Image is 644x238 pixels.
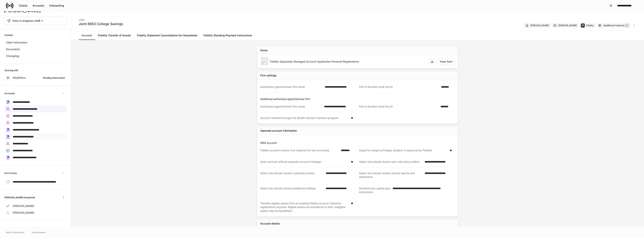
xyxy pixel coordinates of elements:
[260,74,277,77] div: Firm settings
[260,129,297,133] div: Separate account information
[260,141,456,145] p: SMA account
[6,47,20,51] p: Documents
[4,209,66,216] a: [PERSON_NAME]
[359,105,438,109] div: Firm G Number (omit the G)
[260,201,349,213] div: Transfer eligible assets from an existing Fidelity account (Identical registrations required. Eli...
[4,46,66,53] a: Documents
[33,4,44,7] div: Accounts
[4,196,35,199] h6: [PERSON_NAME] Household
[6,54,19,58] p: Changelog
[4,39,66,46] a: Client information
[13,204,34,208] p: [PERSON_NAME]
[30,3,47,9] button: Accounts
[79,16,123,22] div: Joint
[79,31,95,40] a: Account
[6,41,27,44] p: Client information
[6,231,24,234] span: © 2025 OneAdvisory
[437,59,455,65] button: View form
[603,24,629,28] div: 2 additional features
[359,171,422,179] div: Select who should receive annual reports and statements
[4,74,66,81] a: WealthboxPending client action
[260,85,323,89] div: Authorized agent/Advisor firm name
[201,31,255,40] a: Fidelity Standing Payment Instructions
[260,48,268,52] div: Forms
[270,60,426,63] div: Fidelity Separately Managed Account Application Personal Registrations
[60,170,66,176] span: Unavailable with outstanding requests for information
[13,76,26,80] p: Wealthbox
[260,97,456,101] p: Additional authorized agent/Advisor firm
[47,3,66,9] button: Onboarding
[359,160,422,164] div: Select who should receive and vote proxy ballots
[60,90,66,96] span: Unavailable with outstanding requests for information
[13,211,34,215] p: [PERSON_NAME]
[4,53,66,59] a: Changelog
[260,148,339,152] div: Fidelity account number (not required for new accounts)
[359,85,439,89] div: Firm G Number (omit the G)
[43,76,65,80] div: Pending client action
[260,171,323,179] div: Select who should receive corporate actions
[558,24,577,27] div: [PERSON_NAME]
[16,3,30,9] button: Clients
[359,187,390,194] div: Dividend and capital gain instructions
[79,22,123,26] div: Joint 6653 College Savings
[4,203,66,209] a: [PERSON_NAME]
[260,187,323,194] div: Select who should receive additional mailings
[260,160,349,164] div: Open account without separate account manager
[12,19,40,23] span: View in-progress draft
[134,31,201,40] a: Fidelity Statement Consolidation for Households
[440,60,452,63] div: View form
[4,171,17,175] h6: Firm Forms
[260,105,322,108] div: Authorized agent/Advisor firm name
[19,4,28,7] div: Clients
[4,17,67,25] button: View in-progress draft
[586,24,594,27] div: Fidelity
[260,116,349,120] div: Account referred through the Wealth Advisor Solutions program
[4,92,15,95] h6: Accounts
[4,69,18,72] h6: Syncing with
[4,33,13,37] h6: Content
[32,231,46,234] a: Data Disclaimer
[530,24,549,27] div: [PERSON_NAME]
[49,4,64,7] div: Onboarding
[95,31,134,40] a: Fidelity Transfer of Assets
[359,148,448,152] div: Apply for margin privileges (subject to approval by Fidelity)
[260,222,280,225] div: Account details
